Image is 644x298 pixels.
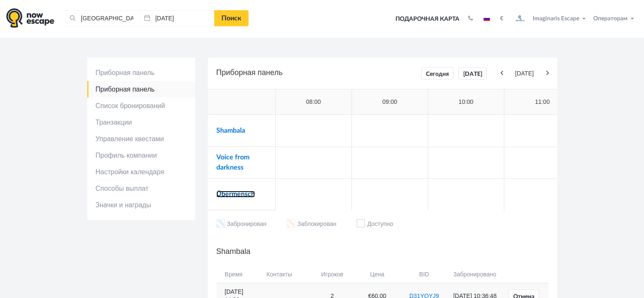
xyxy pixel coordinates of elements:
a: Voice from darkness [216,154,249,171]
input: Дата [140,10,215,26]
td: 11:00 [504,89,580,115]
a: Приборная панель [87,81,195,97]
th: Контакты [262,266,309,283]
a: [DATE] [458,67,486,80]
th: Время [216,266,263,283]
img: logo [6,8,54,28]
a: Подарочная карта [392,10,462,28]
a: Значки и награды [87,197,195,213]
th: Цена [355,266,399,283]
a: Настройки календаря [87,164,195,180]
a: Список бронирований [87,97,195,114]
a: Поиск [214,10,249,26]
button: Операторам [591,14,638,23]
a: Транзакции [87,114,195,131]
strong: € [500,16,503,22]
button: € [496,14,508,23]
th: BID [399,266,449,283]
h5: Shambala [216,245,549,258]
a: Приборная панель [87,64,195,81]
a: Übermensch [216,191,255,198]
button: Imaginaris Escape [510,10,589,27]
th: Забронировано [449,266,503,283]
th: Игроков [310,266,355,283]
li: Заблокирован [287,219,336,230]
span: [DATE] [505,70,544,78]
input: Город или название квеста [66,10,140,26]
a: Профиль компании [87,147,195,164]
a: Shambala [216,127,245,134]
a: Сегодня [421,67,453,80]
li: Забронирован [216,219,267,230]
span: Операторам [593,16,627,22]
h5: Приборная панель [216,66,549,81]
li: Доступно [357,219,393,230]
span: Imaginaris Escape [533,14,579,22]
img: ru.jpg [484,17,490,21]
a: Управление квестами [87,131,195,147]
a: Способы выплат [87,180,195,197]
